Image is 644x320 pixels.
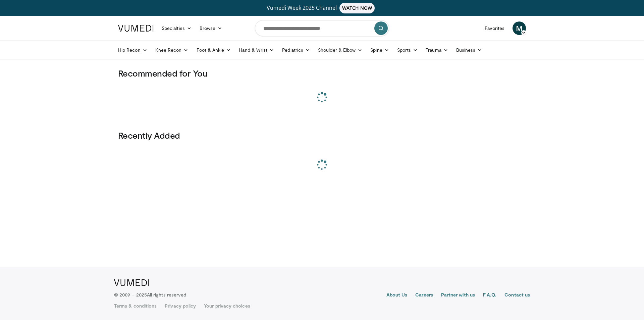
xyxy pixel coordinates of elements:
h3: Recently Added [118,130,526,141]
a: Foot & Ankle [193,43,235,57]
a: Contact us [504,291,530,300]
a: Business [452,43,486,57]
a: Sports [393,43,422,57]
img: VuMedi Logo [114,279,149,286]
a: Knee Recon [151,43,193,57]
a: Browse [196,21,226,35]
a: Vumedi Week 2025 ChannelWATCH NOW [119,3,525,13]
a: Privacy policy [165,303,196,309]
a: Hip Recon [114,43,151,57]
a: Specialties [158,21,196,35]
a: Your privacy choices [204,303,250,309]
a: Terms & conditions [114,303,157,309]
a: Trauma [422,43,452,57]
img: VuMedi Logo [118,25,154,32]
span: All rights reserved [147,292,186,298]
a: Spine [366,43,393,57]
a: Partner with us [441,291,475,300]
a: F.A.Q. [483,291,496,300]
a: Pediatrics [278,43,314,57]
a: Shoulder & Elbow [314,43,366,57]
a: M [513,21,526,35]
a: Favorites [481,21,508,35]
p: © 2009 – 2025 [114,291,186,298]
input: Search topics, interventions [255,20,389,36]
span: WATCH NOW [339,3,375,13]
a: Hand & Wrist [235,43,278,57]
h3: Recommended for You [118,68,526,79]
a: Careers [415,291,433,300]
a: About Us [386,291,408,300]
